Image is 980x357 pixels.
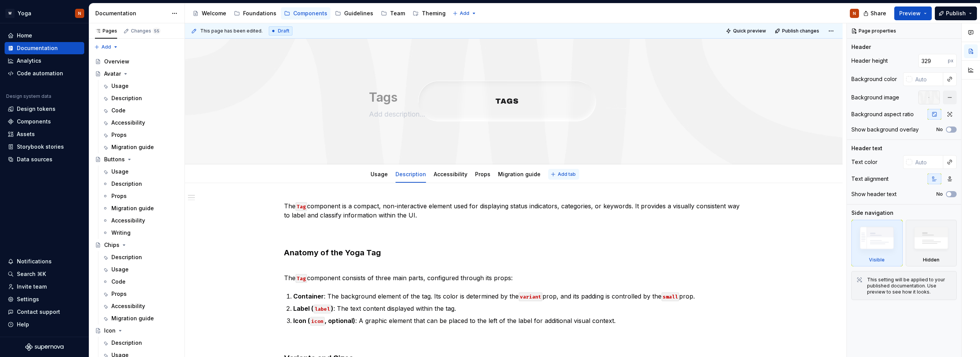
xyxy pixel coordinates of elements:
[111,131,127,139] div: Props
[293,317,310,325] strong: Icon (
[17,57,41,65] div: Analytics
[99,178,181,190] a: Description
[296,274,307,283] code: Tag
[99,263,181,276] a: Usage
[5,55,84,67] a: Analytics
[851,57,888,65] div: Header height
[25,343,64,351] a: Supernova Logo
[5,115,84,128] a: Components
[99,227,181,239] a: Writing
[99,214,181,227] a: Accessibility
[936,127,943,133] label: No
[912,155,943,169] input: Auto
[5,42,84,54] a: Documentation
[310,317,325,326] code: icon
[111,192,127,200] div: Props
[284,201,743,238] p: The component is a compact, non-interactive element used for displaying status indicators, catego...
[131,28,160,34] div: Changes
[17,321,29,328] div: Help
[111,107,126,114] div: Code
[935,6,977,20] button: Publish
[200,28,263,34] span: This page has been edited.
[189,7,229,19] a: Welcome
[92,68,181,80] a: Avatar
[17,70,63,77] div: Code automation
[92,42,121,52] button: Add
[5,293,84,305] a: Settings
[17,156,52,163] div: Data sources
[111,290,127,298] div: Props
[390,10,405,17] div: Team
[104,70,121,78] div: Avatar
[111,94,142,102] div: Description
[293,292,324,300] strong: Container
[281,7,330,19] a: Components
[284,247,743,258] h3: Anatomy of the Yoga Tag
[18,10,31,17] div: Yoga
[859,6,891,20] button: Share
[325,317,355,325] strong: , optional)
[293,316,743,325] p: : A graphic element that can be placed to the left of the label for additional visual context.
[153,28,160,34] span: 55
[104,58,129,65] div: Overview
[851,43,871,51] div: Header
[243,10,276,17] div: Foundations
[99,251,181,263] a: Description
[894,6,932,20] button: Preview
[853,10,856,16] div: N
[5,255,84,268] button: Notifications
[782,28,819,34] span: Publish changes
[278,28,289,34] span: Draft
[332,7,376,19] a: Guidelines
[17,308,60,316] div: Contact support
[5,306,84,318] button: Contact support
[99,104,181,117] a: Code
[293,292,743,301] p: : The background element of the tag. Its color is determined by the prop, and its padding is cont...
[918,54,948,68] input: Auto
[92,239,181,251] a: Chips
[99,288,181,300] a: Props
[111,82,129,90] div: Usage
[99,300,181,312] a: Accessibility
[296,202,307,211] code: Tag
[344,10,373,17] div: Guidelines
[293,304,743,313] p: : The text content displayed within the tag.
[498,171,541,177] a: Migration guide
[548,169,579,180] button: Add tab
[99,92,181,104] a: Description
[6,93,51,99] div: Design system data
[475,171,490,177] a: Props
[367,166,391,182] div: Usage
[851,175,889,183] div: Text alignment
[17,130,35,138] div: Assets
[104,241,119,249] div: Chips
[472,166,493,182] div: Props
[104,156,125,163] div: Buttons
[189,6,449,21] div: Page tree
[460,10,469,16] span: Add
[946,10,966,17] span: Publish
[95,28,117,34] div: Pages
[111,315,154,322] div: Migration guide
[17,258,52,265] div: Notifications
[371,171,388,177] a: Usage
[95,10,168,17] div: Documentation
[331,305,333,312] strong: )
[99,141,181,153] a: Migration guide
[724,26,769,36] button: Quick preview
[431,166,470,182] div: Accessibility
[378,7,408,19] a: Team
[5,281,84,293] a: Invite team
[367,88,657,107] textarea: Tags
[899,10,921,17] span: Preview
[111,278,126,286] div: Code
[111,229,131,237] div: Writing
[99,337,181,349] a: Description
[661,292,679,301] code: small
[99,117,181,129] a: Accessibility
[871,10,886,17] span: Share
[99,190,181,202] a: Props
[851,158,877,166] div: Text color
[17,105,56,113] div: Design tokens
[851,94,899,101] div: Background image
